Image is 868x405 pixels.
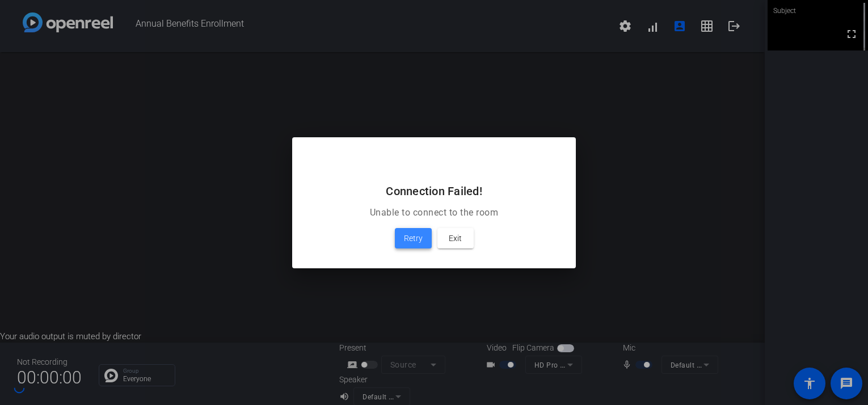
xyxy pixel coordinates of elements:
p: Unable to connect to the room [306,206,562,220]
span: Exit [449,231,462,245]
span: Retry [404,231,423,245]
button: Exit [437,228,474,248]
h2: Connection Failed! [306,182,562,200]
button: Retry [395,228,432,248]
